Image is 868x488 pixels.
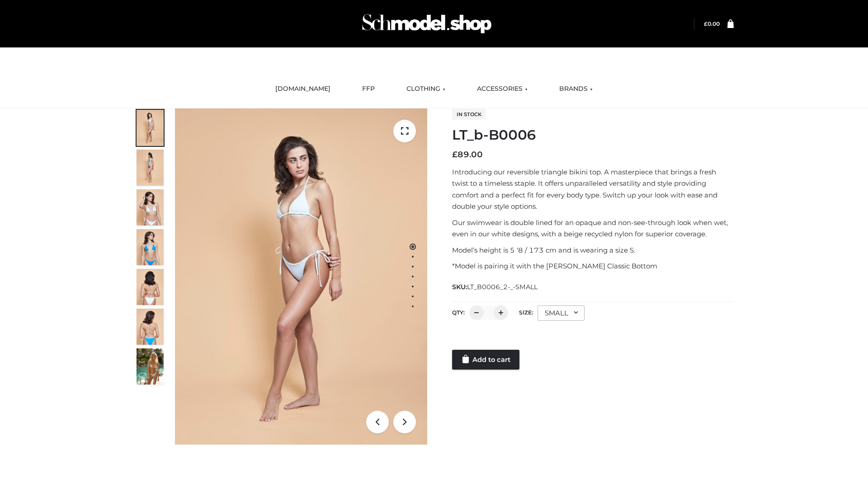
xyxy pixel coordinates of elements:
[452,150,458,160] span: £
[452,217,734,240] p: Our swimwear is double lined for an opaque and non-see-through look when wet, even in our white d...
[467,283,538,291] span: LT_B0006_2-_-SMALL
[359,6,495,42] img: Schmodel Admin 964
[137,229,164,265] img: ArielClassicBikiniTop_CloudNine_AzureSky_OW114ECO_4-scaled.jpg
[452,109,486,120] span: In stock
[137,110,164,146] img: ArielClassicBikiniTop_CloudNine_AzureSky_OW114ECO_1-scaled.jpg
[452,282,538,292] span: SKU:
[269,79,337,99] a: [DOMAIN_NAME]
[552,79,599,99] a: BRANDS
[137,348,164,385] img: Arieltop_CloudNine_AzureSky2.jpg
[704,20,720,27] a: £0.00
[452,244,734,256] p: Model’s height is 5 ‘8 / 173 cm and is wearing a size S.
[137,189,164,225] img: ArielClassicBikiniTop_CloudNine_AzureSky_OW114ECO_3-scaled.jpg
[452,127,734,143] h1: LT_b-B0006
[452,350,519,370] a: Add to cart
[470,79,534,99] a: ACCESSORIES
[355,79,382,99] a: FFP
[452,166,734,212] p: Introducing our reversible triangle bikini top. A masterpiece that brings a fresh twist to a time...
[175,108,427,445] img: ArielClassicBikiniTop_CloudNine_AzureSky_OW114ECO_1
[137,309,164,345] img: ArielClassicBikiniTop_CloudNine_AzureSky_OW114ECO_8-scaled.jpg
[452,260,734,272] p: *Model is pairing it with the [PERSON_NAME] Classic Bottom
[519,309,533,316] label: Size:
[538,305,585,321] div: SMALL
[704,20,720,27] bdi: 0.00
[704,20,708,27] span: £
[137,150,164,186] img: ArielClassicBikiniTop_CloudNine_AzureSky_OW114ECO_2-scaled.jpg
[400,79,452,99] a: CLOTHING
[452,150,483,160] bdi: 89.00
[137,269,164,305] img: ArielClassicBikiniTop_CloudNine_AzureSky_OW114ECO_7-scaled.jpg
[452,309,465,316] label: QTY:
